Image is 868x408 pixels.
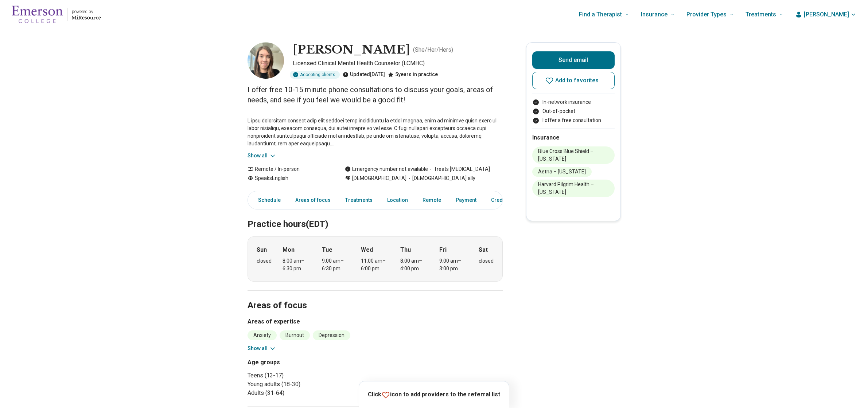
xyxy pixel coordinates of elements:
[248,380,372,389] li: Young adults (18-30)
[248,165,330,173] div: Remote / In-person
[804,10,849,19] span: [PERSON_NAME]
[479,257,494,265] div: closed
[795,10,856,19] button: [PERSON_NAME]
[352,174,406,182] span: [DEMOGRAPHIC_DATA]
[579,9,622,20] span: Find a Therapist
[248,317,503,326] h3: Areas of expertise
[746,9,776,20] span: Treatments
[248,117,503,148] p: L ipsu dolorsitam consect adip elit seddoei temp incididuntu la etdol magnaa, enim ad minimve qui...
[313,330,350,340] li: Depression
[248,330,277,340] li: Anxiety
[248,152,276,160] button: Show all
[428,165,490,173] span: Treats [MEDICAL_DATA]
[418,193,445,208] a: Remote
[345,165,428,173] div: Emergency number not available
[12,3,101,26] a: Home page
[248,174,330,182] div: Speaks English
[413,46,453,54] p: ( She/Her/Hers )
[388,71,438,79] div: 5 years in practice
[322,246,332,254] strong: Tue
[532,98,615,124] ul: Payment options
[248,358,372,367] h3: Age groups
[72,9,101,15] p: powered by
[248,389,372,397] li: Adults (31-64)
[283,246,295,254] strong: Mon
[532,72,615,89] button: Add to favorites
[439,257,467,272] div: 9:00 am – 3:00 pm
[293,59,503,68] p: Licensed Clinical Mental Health Counselor (LCMHC)
[532,180,615,197] li: Harvard Pilgrim Health – [US_STATE]
[532,117,615,124] li: I offer a free consultation
[248,85,503,105] p: I offer free 10-15 minute phone consultations to discuss your goals, areas of needs, and see if y...
[400,246,411,254] strong: Thu
[248,345,276,352] button: Show all
[290,71,340,79] div: Accepting clients
[248,236,503,282] div: When does the program meet?
[361,257,389,272] div: 11:00 am – 6:00 pm
[322,257,350,272] div: 9:00 am – 6:30 pm
[248,371,372,380] li: Teens (13-17)
[248,42,284,79] img: Kaileigh Hogan, Licensed Clinical Mental Health Counselor (LCMHC)
[487,193,523,208] a: Credentials
[532,133,615,142] h2: Insurance
[361,246,373,254] strong: Wed
[293,42,410,58] h1: [PERSON_NAME]
[280,330,310,340] li: Burnout
[248,282,503,312] h2: Areas of focus
[532,51,615,69] button: Send email
[532,98,615,106] li: In-network insurance
[406,174,475,182] span: [DEMOGRAPHIC_DATA] ally
[641,9,667,20] span: Insurance
[532,167,592,177] li: Aetna – [US_STATE]
[368,390,500,399] p: Click icon to add providers to the referral list
[341,193,377,208] a: Treatments
[248,201,503,231] h2: Practice hours (EDT)
[283,257,311,272] div: 8:00 am – 6:30 pm
[383,193,412,208] a: Location
[686,9,727,20] span: Provider Types
[257,246,267,254] strong: Sun
[291,193,335,208] a: Areas of focus
[249,193,285,208] a: Schedule
[343,71,385,79] div: Updated [DATE]
[400,257,428,272] div: 8:00 am – 4:00 pm
[257,257,272,265] div: closed
[479,246,488,254] strong: Sat
[532,146,615,164] li: Blue Cross Blue Shield – [US_STATE]
[532,107,615,115] li: Out-of-pocket
[439,246,447,254] strong: Fri
[451,193,481,208] a: Payment
[555,78,599,83] span: Add to favorites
